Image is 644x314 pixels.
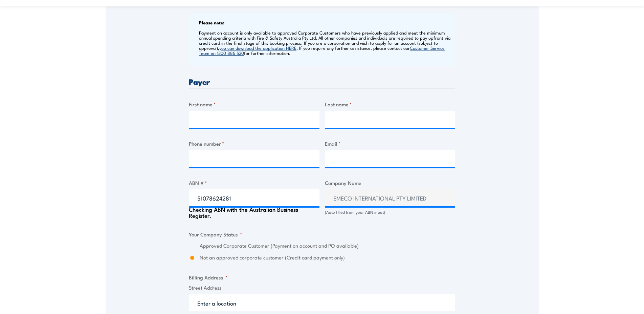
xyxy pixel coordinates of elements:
label: Last name [325,100,456,108]
div: Checking ABN with the Australian Business Register. [189,206,319,218]
b: Please note: [199,19,224,26]
label: Phone number [189,140,319,147]
legend: Your Company Status [189,230,242,238]
label: Not an approved corporate customer (Credit card payment only) [200,254,455,261]
label: ABN # [189,179,319,187]
label: Company Name [325,179,456,187]
label: Email [325,140,456,147]
a: you can download the application HERE [219,45,296,51]
div: (Auto filled from your ABN input) [325,209,456,215]
input: Enter a location [189,294,455,311]
label: Approved Corporate Customer (Payment on account and PO available) [200,242,455,250]
p: Payment on account is only available to approved Corporate Customers who have previously applied ... [199,30,453,56]
legend: Billing Address [189,273,228,281]
h3: Payer [189,78,455,85]
a: Customer Service Team on 1300 885 530 [199,45,445,56]
label: Street Address [189,284,455,292]
label: First name [189,100,319,108]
